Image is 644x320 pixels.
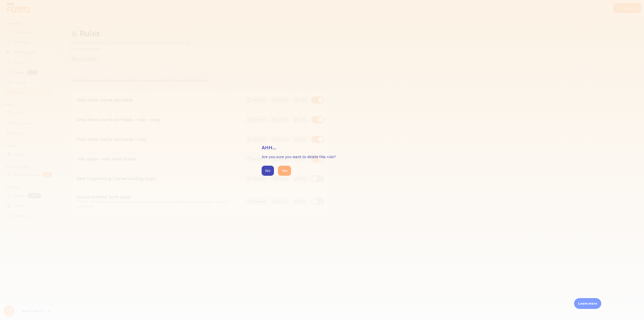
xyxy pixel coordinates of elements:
[262,144,382,151] h3: Ahh...
[574,298,601,309] div: Learn more
[278,166,291,176] button: Yes
[262,154,382,160] p: Are you sure you want to delete this rule?
[262,166,274,176] button: No
[578,301,597,306] p: Learn more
